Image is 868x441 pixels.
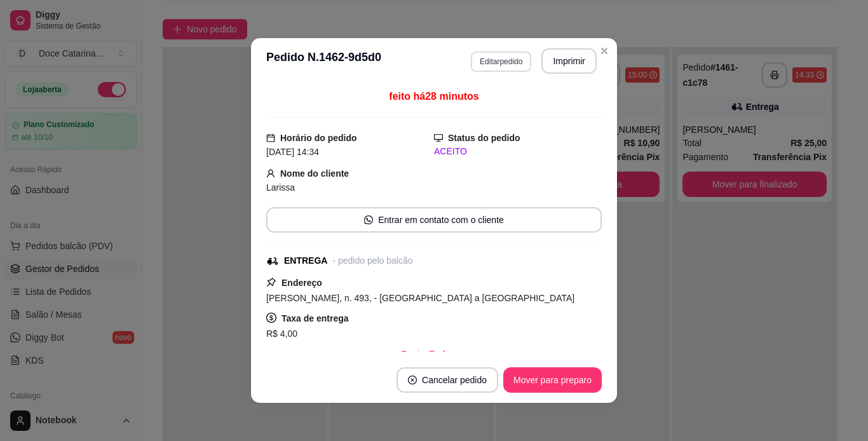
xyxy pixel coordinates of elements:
div: - pedido pelo balcão [332,254,412,268]
div: ACEITO [434,145,602,158]
span: feito há 28 minutos [389,91,478,102]
button: Close [594,41,614,61]
strong: Horário do pedido [280,133,357,143]
span: Larissa [266,182,295,193]
span: calendar [266,133,275,142]
div: ENTREGA [284,254,327,268]
button: whats-appEntrar em contato com o cliente [266,207,602,233]
button: Mover para preparo [503,367,602,393]
button: close-circleCancelar pedido [397,367,498,393]
strong: Taxa de entrega [281,313,349,323]
strong: Nome do cliente [280,168,349,179]
button: Editarpedido [471,51,531,72]
button: Imprimir [541,48,597,74]
span: close-circle [408,376,417,384]
span: desktop [434,133,443,142]
strong: Endereço [281,278,322,288]
span: R$ 4,00 [266,329,297,339]
span: [DATE] 14:34 [266,147,319,157]
span: dollar [266,313,276,323]
strong: Status do pedido [448,133,520,143]
span: whats-app [364,215,373,224]
span: user [266,169,275,178]
h3: Pedido N. 1462-9d5d0 [266,48,381,74]
button: Copiar Endereço [390,341,477,367]
span: pushpin [266,277,276,287]
span: [PERSON_NAME], n. 493, - [GEOGRAPHIC_DATA] a [GEOGRAPHIC_DATA] [266,293,574,303]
